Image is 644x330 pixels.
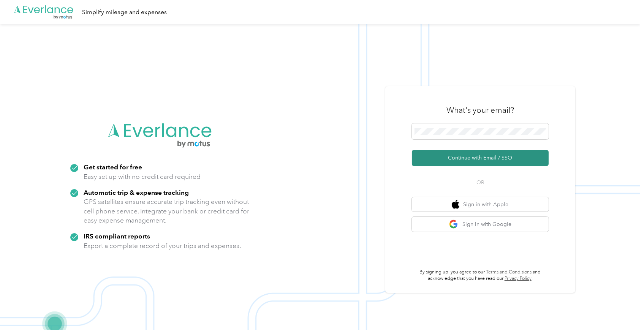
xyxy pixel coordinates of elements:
[452,200,459,209] img: apple logo
[467,178,494,186] span: OR
[449,219,459,229] img: google logo
[412,217,549,232] button: google logoSign in with Google
[446,105,514,115] h3: What's your email?
[84,163,142,171] strong: Get started for free
[84,188,189,196] strong: Automatic trip & expense tracking
[486,269,532,275] a: Terms and Conditions
[412,150,549,166] button: Continue with Email / SSO
[82,8,167,17] div: Simplify mileage and expenses
[412,269,549,282] p: By signing up, you agree to our and acknowledge that you have read our .
[505,276,532,281] a: Privacy Policy
[84,232,150,240] strong: IRS compliant reports
[84,172,201,182] p: Easy set up with no credit card required
[84,197,250,225] p: GPS satellites ensure accurate trip tracking even without cell phone service. Integrate your bank...
[84,241,241,251] p: Export a complete record of your trips and expenses.
[412,197,549,212] button: apple logoSign in with Apple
